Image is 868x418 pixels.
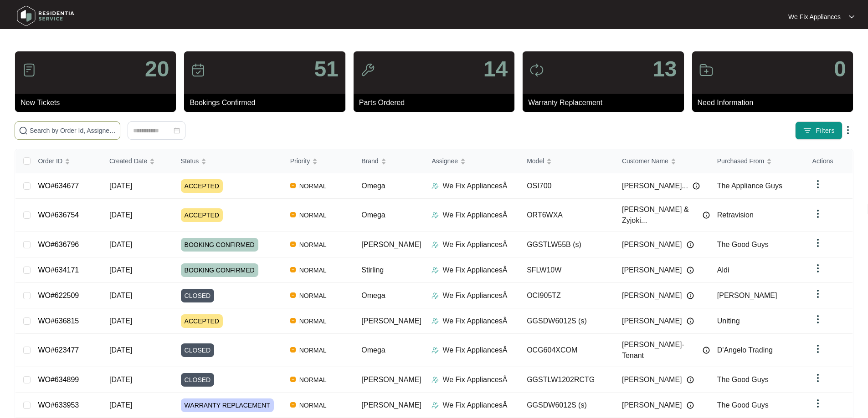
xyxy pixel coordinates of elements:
[703,347,710,354] img: Info icon
[38,211,79,219] a: WO#636754
[102,149,174,173] th: Created Date
[622,181,688,191] span: [PERSON_NAME]...
[788,12,841,21] p: We Fix Appliances
[687,317,694,325] img: Info icon
[424,149,519,173] th: Assignee
[38,376,79,383] a: WO#634899
[717,376,769,383] span: The Good Guys
[290,318,296,323] img: Vercel Logo
[109,211,132,219] span: [DATE]
[181,208,223,222] span: ACCEPTED
[359,97,514,108] p: Parts Ordered
[849,15,854,19] img: dropdown arrow
[21,97,176,108] p: New Tickets
[710,149,805,173] th: Purchased From
[442,181,507,191] p: We Fix AppliancesÂ
[431,267,439,274] img: Assigner Icon
[109,156,147,166] span: Created Date
[795,121,842,140] button: filter iconFilters
[109,292,132,299] span: [DATE]
[109,182,132,190] span: [DATE]
[314,58,338,80] p: 51
[622,265,682,276] span: [PERSON_NAME]
[14,2,77,30] img: residentia service logo
[38,292,79,299] a: WO#622509
[296,345,330,356] span: NORMAL
[442,345,507,356] p: We Fix AppliancesÂ
[652,58,677,80] p: 13
[181,179,223,193] span: ACCEPTED
[109,376,132,383] span: [DATE]
[442,265,507,276] p: We Fix AppliancesÂ
[296,265,330,276] span: NORMAL
[442,374,507,385] p: We Fix AppliancesÂ
[361,317,421,325] span: [PERSON_NAME]
[38,182,79,190] a: WO#634677
[361,182,385,190] span: Omega
[812,288,823,299] img: dropdown arrow
[442,316,507,327] p: We Fix AppliancesÂ
[431,292,439,299] img: Assigner Icon
[190,97,345,108] p: Bookings Confirmed
[519,367,615,393] td: GGSTLW1202RCTG
[622,339,698,361] span: [PERSON_NAME]- Tenant
[812,179,823,190] img: dropdown arrow
[519,199,615,232] td: ORT6WXA
[816,126,835,136] span: Filters
[698,97,853,108] p: Need Information
[812,237,823,248] img: dropdown arrow
[622,204,698,226] span: [PERSON_NAME] & Zyjoki...
[693,182,700,190] img: Info icon
[431,182,439,190] img: Assigner Icon
[181,156,199,166] span: Status
[519,149,615,173] th: Model
[812,343,823,354] img: dropdown arrow
[290,242,296,247] img: Vercel Logo
[622,290,682,301] span: [PERSON_NAME]
[296,316,330,327] span: NORMAL
[181,373,215,387] span: CLOSED
[191,63,205,77] img: icon
[30,126,116,136] input: Search by Order Id, Assignee Name, Customer Name, Brand and Model
[296,290,330,301] span: NORMAL
[181,238,258,252] span: BOOKING CONFIRMED
[109,317,132,325] span: [DATE]
[181,314,223,328] span: ACCEPTED
[528,97,683,108] p: Warranty Replacement
[181,398,274,412] span: WARRANTY REPLACEMENT
[442,290,507,301] p: We Fix AppliancesÂ
[38,346,79,354] a: WO#623477
[38,241,79,248] a: WO#636796
[519,257,615,283] td: SFLW10W
[717,292,777,299] span: [PERSON_NAME]
[703,212,710,219] img: Info icon
[38,317,79,325] a: WO#636815
[717,266,729,274] span: Aldi
[361,292,385,299] span: Omega
[699,63,714,77] img: icon
[431,156,458,166] span: Assignee
[38,266,79,274] a: WO#634171
[717,401,769,409] span: The Good Guys
[22,63,36,77] img: icon
[109,241,132,248] span: [DATE]
[361,266,384,274] span: Stirling
[290,183,296,188] img: Vercel Logo
[717,317,740,325] span: Uniting
[431,402,439,409] img: Assigner Icon
[717,211,754,219] span: Retravision
[360,63,375,77] img: icon
[519,232,615,257] td: GGSTLW55B (s)
[290,292,296,298] img: Vercel Logo
[442,239,507,250] p: We Fix AppliancesÂ
[483,58,508,80] p: 14
[296,239,330,250] span: NORMAL
[812,373,823,383] img: dropdown arrow
[834,58,846,80] p: 0
[842,125,853,136] img: dropdown arrow
[290,377,296,382] img: Vercel Logo
[174,149,283,173] th: Status
[361,346,385,354] span: Omega
[519,308,615,334] td: GGSDW6012S (s)
[519,334,615,367] td: OCG604XCOM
